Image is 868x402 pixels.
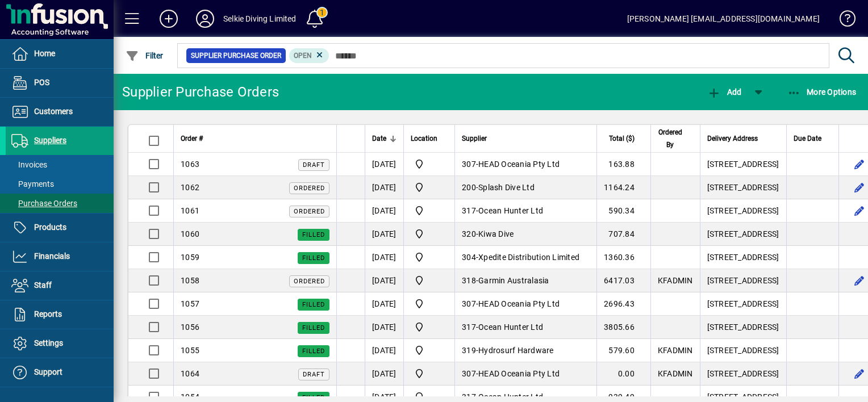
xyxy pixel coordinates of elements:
mat-chip: Completion Status: Open [289,48,329,63]
a: Purchase Orders [6,194,114,213]
td: - [454,153,596,176]
div: Ordered By [658,126,693,151]
span: Draft [303,161,325,169]
td: [DATE] [365,316,403,339]
span: 319 [462,346,476,355]
span: Due Date [794,132,821,145]
span: Ordered [294,185,325,192]
td: [DATE] [365,292,403,316]
a: Settings [6,329,114,358]
span: Filled [302,394,325,401]
td: [STREET_ADDRESS] [700,176,786,199]
td: [DATE] [365,269,403,292]
span: 320 [462,229,476,238]
div: Date [372,132,397,145]
span: Filled [302,324,325,332]
span: 1062 [181,183,199,192]
td: [STREET_ADDRESS] [700,246,786,269]
span: Home [34,49,55,58]
span: Total ($) [609,132,635,145]
td: [DATE] [365,176,403,199]
td: 6417.03 [596,269,650,292]
span: Ocean Hunter Ltd [478,206,543,215]
div: Location [411,132,448,145]
td: 707.84 [596,223,650,246]
span: Shop [411,320,448,334]
span: 1057 [181,299,199,308]
span: POS [34,78,49,87]
span: 200 [462,183,476,192]
span: HEAD Oceania Pty Ltd [478,369,560,378]
span: KFADMIN [658,276,693,285]
td: [STREET_ADDRESS] [700,316,786,339]
span: Filled [302,231,325,238]
td: [DATE] [365,223,403,246]
span: Invoices [11,160,47,169]
span: Ocean Hunter Ltd [478,323,543,332]
span: 1063 [181,160,199,169]
span: KFADMIN [658,369,693,378]
span: KFADMIN [658,346,693,355]
span: 317 [462,392,476,401]
a: Home [6,40,114,68]
td: - [454,223,596,246]
td: [DATE] [365,339,403,362]
span: Filter [126,51,164,60]
td: - [454,269,596,292]
td: 0.00 [596,362,650,386]
span: Location [411,132,437,145]
a: Support [6,358,114,387]
td: [STREET_ADDRESS] [700,153,786,176]
td: [DATE] [365,199,403,223]
td: [DATE] [365,362,403,386]
td: - [454,339,596,362]
td: 1164.24 [596,176,650,199]
span: Ordered [294,278,325,285]
td: 1360.36 [596,246,650,269]
div: Total ($) [604,132,645,145]
span: Filled [302,301,325,308]
td: 163.88 [596,153,650,176]
div: Due Date [794,132,832,145]
span: 317 [462,206,476,215]
span: Reports [34,309,62,319]
span: Kiwa Dive [478,229,514,238]
span: Suppliers [34,136,66,145]
span: Shop [411,297,448,311]
td: 590.34 [596,199,650,223]
span: 1061 [181,206,199,215]
span: Delivery Address [707,132,758,145]
span: 307 [462,160,476,169]
span: Products [34,223,66,232]
td: - [454,316,596,339]
td: - [454,246,596,269]
div: Selkie Diving Limited [223,10,297,28]
span: Filled [302,347,325,355]
span: Settings [34,338,63,347]
span: Shop [411,227,448,241]
a: Customers [6,98,114,126]
span: 304 [462,253,476,262]
div: [PERSON_NAME] [EMAIL_ADDRESS][DOMAIN_NAME] [627,10,820,28]
span: Payments [11,179,54,189]
span: Supplier [462,132,487,145]
button: More Options [784,82,859,102]
a: Knowledge Base [831,2,854,39]
td: 579.60 [596,339,650,362]
div: Supplier [462,132,590,145]
span: Shop [411,344,448,357]
span: Shop [411,367,448,380]
td: [STREET_ADDRESS] [700,362,786,386]
span: Ordered By [658,126,683,151]
button: Profile [187,9,223,29]
td: [STREET_ADDRESS] [700,292,786,316]
span: Garmin Australasia [478,276,549,285]
span: Add [707,87,741,97]
td: - [454,176,596,199]
td: 2696.43 [596,292,650,316]
td: [DATE] [365,153,403,176]
span: Supplier Purchase Order [191,50,281,61]
span: 1058 [181,276,199,285]
button: Add [151,9,187,29]
td: 3805.66 [596,316,650,339]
